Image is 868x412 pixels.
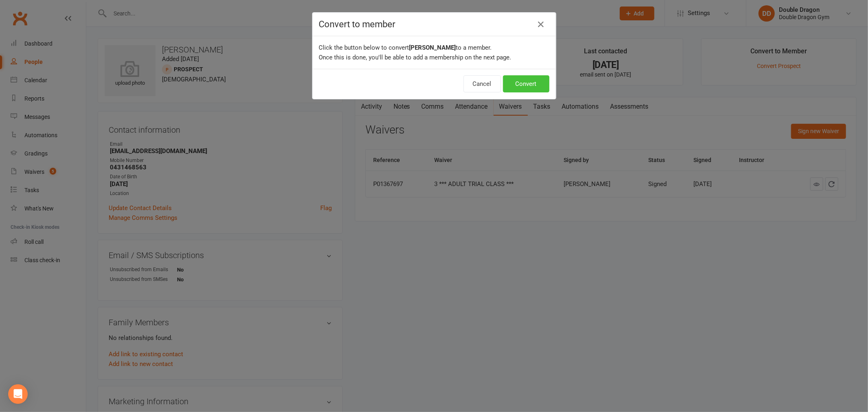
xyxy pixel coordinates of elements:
button: Cancel [464,75,501,92]
div: Open Intercom Messenger [8,384,28,404]
button: Convert [503,75,549,92]
b: [PERSON_NAME] [409,44,456,51]
button: Close [535,18,548,31]
div: Click the button below to convert to a member. Once this is done, you'll be able to add a members... [313,36,556,69]
h4: Convert to member [319,19,549,29]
